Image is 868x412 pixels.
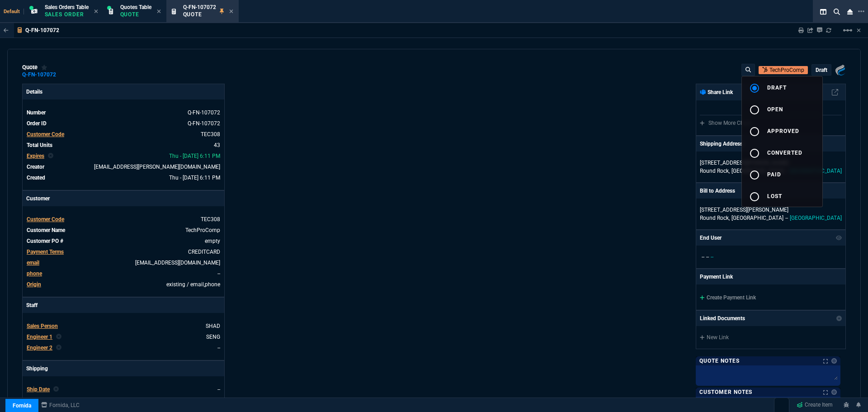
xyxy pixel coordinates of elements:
[767,150,802,156] span: converted
[767,128,799,134] span: approved
[749,83,760,94] mat-icon: radio_button_checked
[767,106,783,113] span: open
[767,171,781,178] span: paid
[749,148,760,159] mat-icon: radio_button_unchecked
[749,104,760,115] mat-icon: radio_button_unchecked
[749,191,760,202] mat-icon: radio_button_unchecked
[749,170,760,180] mat-icon: radio_button_unchecked
[767,85,787,91] span: draft
[749,126,760,137] mat-icon: radio_button_unchecked
[767,193,782,199] span: lost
